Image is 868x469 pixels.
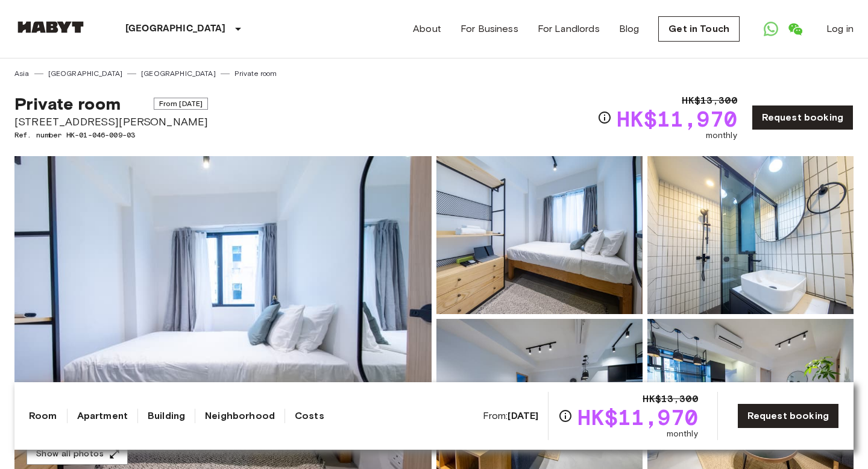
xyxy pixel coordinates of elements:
[295,409,324,423] a: Costs
[647,156,854,314] img: Picture of unit HK-01-046-009-03
[14,130,208,140] span: Ref. number HK-01-046-009-03
[643,392,697,406] span: HK$13,300
[617,108,737,130] span: HK$11,970
[14,68,30,79] a: Asia
[29,409,57,423] a: Room
[759,17,783,41] a: Open WhatsApp
[48,68,123,79] a: [GEOGRAPHIC_DATA]
[667,428,698,440] span: monthly
[461,22,518,36] a: For Business
[148,409,185,423] a: Building
[125,22,226,36] p: [GEOGRAPHIC_DATA]
[558,409,573,423] svg: Check cost overview for full price breakdown. Please note that discounts apply to new joiners onl...
[597,110,612,125] svg: Check cost overview for full price breakdown. Please note that discounts apply to new joiners onl...
[619,22,640,36] a: Blog
[14,93,121,114] span: Private room
[577,406,697,428] span: HK$11,970
[14,21,87,33] img: Habyt
[77,409,128,423] a: Apartment
[538,22,600,36] a: For Landlords
[205,409,275,423] a: Neighborhood
[658,16,740,42] a: Get in Touch
[154,98,209,110] span: From [DATE]
[14,114,208,130] span: [STREET_ADDRESS][PERSON_NAME]
[706,130,737,142] span: monthly
[234,68,277,79] a: Private room
[783,17,807,41] a: Open WeChat
[737,403,839,429] a: Request booking
[141,68,216,79] a: [GEOGRAPHIC_DATA]
[483,409,539,423] span: From:
[436,156,643,314] img: Picture of unit HK-01-046-009-03
[752,105,854,130] a: Request booking
[27,443,128,465] button: Show all photos
[682,93,737,108] span: HK$13,300
[826,22,854,36] a: Log in
[508,410,538,421] b: [DATE]
[413,22,441,36] a: About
